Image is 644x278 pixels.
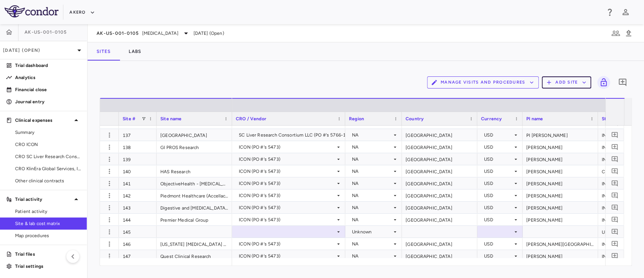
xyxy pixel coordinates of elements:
[484,214,513,226] div: USD
[119,250,157,262] div: 147
[15,196,72,203] p: Trial activity
[484,153,513,165] div: USD
[15,62,81,69] p: Trial dashboard
[15,165,81,172] span: CRO KlinEra Global Services, Inc
[69,6,95,19] button: Akero
[157,250,232,262] div: Quest Clinical Research
[157,214,232,225] div: Premier Medical Group
[119,226,157,238] div: 145
[239,202,335,214] div: ICON (PO #'s 5473)
[15,141,81,148] span: CRO ICON
[610,190,620,200] button: Add comment
[402,202,477,213] div: [GEOGRAPHIC_DATA]
[602,116,616,121] span: Status
[523,189,598,201] div: [PERSON_NAME]
[484,129,513,141] div: USD
[119,165,157,177] div: 140
[15,232,81,239] span: Map procedures
[523,214,598,225] div: [PERSON_NAME]
[119,177,157,189] div: 141
[610,130,620,140] button: Add comment
[352,165,392,177] div: NA
[610,118,620,128] button: Add comment
[402,129,477,141] div: [GEOGRAPHIC_DATA]
[402,238,477,250] div: [GEOGRAPHIC_DATA]
[15,208,81,215] span: Patient activity
[25,29,67,35] span: AK-US-001-0105
[157,189,232,201] div: Piedmont Healthcare (Accellacare Limited)
[239,177,335,189] div: ICON (PO #'s 5473)
[352,238,392,250] div: NA
[610,239,620,249] button: Add comment
[352,202,392,214] div: NA
[594,76,610,89] span: You do not have permission to lock or unlock grids
[88,42,120,61] button: Sites
[157,177,232,189] div: ObjectiveHealth - [MEDICAL_DATA] (GI) Associates Research
[239,238,335,250] div: ICON (PO #'s 5473)
[119,153,157,165] div: 139
[402,250,477,262] div: [GEOGRAPHIC_DATA]
[484,250,513,262] div: USD
[484,189,513,202] div: USD
[352,177,392,189] div: NA
[15,86,81,93] p: Financial close
[119,141,157,153] div: 138
[484,141,513,153] div: USD
[610,178,620,188] button: Add comment
[611,143,618,151] svg: Add comment
[15,251,81,258] p: Trial files
[97,30,139,36] span: AK-US-001-0105
[611,240,618,247] svg: Add comment
[15,74,81,81] p: Analytics
[119,238,157,250] div: 146
[157,238,232,250] div: [US_STATE] [MEDICAL_DATA] and Endocrinology Research Center
[119,189,157,201] div: 142
[119,214,157,225] div: 144
[239,141,335,153] div: ICON (PO #'s 5473)
[427,76,539,89] button: Manage Visits and Procedures
[239,153,335,165] div: ICON (PO #'s 5473)
[526,116,543,121] span: PI name
[542,76,591,89] button: Add Site
[352,214,392,226] div: NA
[239,165,335,177] div: ICON (PO #'s 5473)
[15,177,81,184] span: Other clinical contracts
[15,98,81,105] p: Journal entry
[406,116,424,121] span: Country
[15,220,81,227] span: Site & lab cost matrix
[611,131,618,138] svg: Add comment
[484,202,513,214] div: USD
[239,214,335,226] div: ICON (PO #'s 5473)
[119,129,157,141] div: 137
[352,189,392,202] div: NA
[352,153,392,165] div: NA
[194,30,224,37] span: [DATE] (Open)
[402,177,477,189] div: [GEOGRAPHIC_DATA]
[610,214,620,225] button: Add comment
[611,192,618,199] svg: Add comment
[611,252,618,259] svg: Add comment
[352,226,392,238] div: Unknown
[402,214,477,225] div: [GEOGRAPHIC_DATA]
[239,250,335,262] div: ICON (PO #'s 5473)
[157,165,232,177] div: HAS Research
[523,165,598,177] div: [PERSON_NAME]
[352,129,392,141] div: NA
[120,42,150,61] button: Labs
[610,251,620,261] button: Add comment
[484,165,513,177] div: USD
[236,116,266,121] span: CRO / Vendor
[5,5,58,17] img: logo-full-SnFGN8VE.png
[611,204,618,211] svg: Add comment
[611,216,618,223] svg: Add comment
[484,177,513,189] div: USD
[352,141,392,153] div: NA
[616,76,629,89] button: Add comment
[610,154,620,164] button: Add comment
[15,153,81,160] span: CRO SC Liver Research Consortium LLC
[239,129,347,141] div: SC Liver Research Consortium LLC (PO #'s 5766-1)
[611,228,618,235] svg: Add comment
[484,238,513,250] div: USD
[119,202,157,213] div: 143
[523,153,598,165] div: [PERSON_NAME]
